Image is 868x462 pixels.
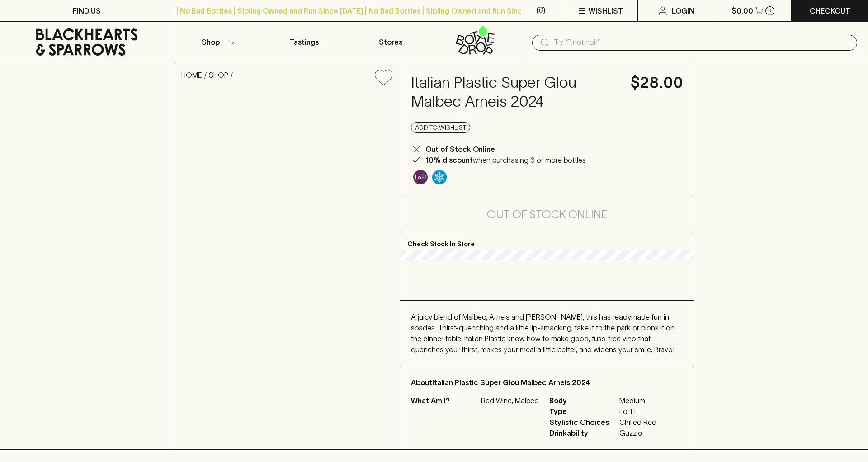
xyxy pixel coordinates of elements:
[549,395,617,406] span: Body
[348,22,434,62] a: Stores
[411,73,620,111] h4: Italian Plastic Super Glou Malbec Arneis 2024
[619,428,656,438] span: Guzzle
[202,37,220,47] p: Shop
[181,71,202,79] a: HOME
[209,71,228,79] a: SHOP
[290,37,319,47] p: Tastings
[411,122,470,133] button: Add to wishlist
[631,73,683,92] h4: $28.00
[589,5,623,16] p: Wishlist
[411,168,430,187] a: Some may call it natural, others minimum intervention, either way, it’s hands off & maybe even a ...
[672,5,694,16] p: Login
[487,207,608,222] h5: Out of Stock Online
[768,8,772,13] p: 0
[73,5,101,16] p: FIND US
[411,395,479,406] p: What Am I?
[371,66,396,89] button: Add to wishlist
[430,168,449,187] a: Wonderful as is, but a slight chill will enhance the aromatics and give it a beautiful crunch.
[432,170,447,184] img: Chilled Red
[400,232,694,250] p: Check Stock In Store
[731,5,753,16] p: $0.00
[425,155,586,165] p: when purchasing 6 or more bottles
[619,395,656,406] span: Medium
[425,156,473,164] b: 10% discount
[549,417,617,428] span: Stylistic Choices
[425,144,495,155] p: Out of Stock Online
[411,377,683,388] p: About Italian Plastic Super Glou Malbec Arneis 2024
[619,406,656,417] span: Lo-Fi
[413,170,428,184] img: Lo-Fi
[549,428,617,438] span: Drinkability
[379,37,402,47] p: Stores
[411,313,675,354] span: A juicy blend of Malbec, Arneis and [PERSON_NAME], this has readymade fun in spades. Thirst-quenc...
[481,395,538,406] p: Red Wine, Malbec
[261,22,348,62] a: Tastings
[554,35,850,50] input: Try "Pinot noir"
[549,406,617,417] span: Type
[810,5,850,16] p: Checkout
[174,22,261,62] button: Shop
[174,93,400,449] img: 38022.png
[619,417,656,428] span: Chilled Red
